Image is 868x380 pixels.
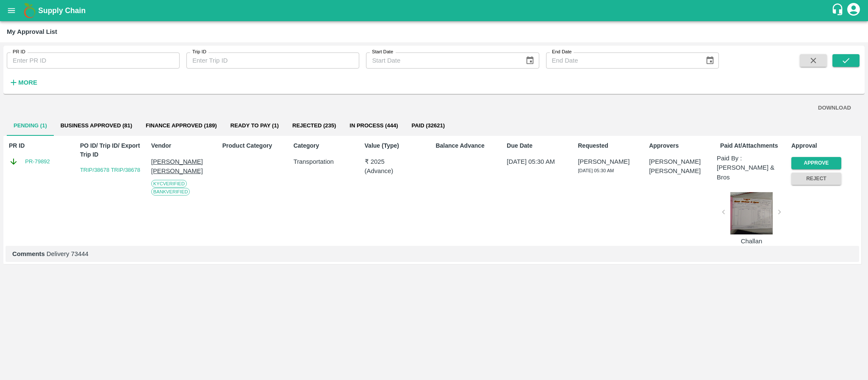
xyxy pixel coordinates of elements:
[366,52,519,69] input: Start Date
[192,49,206,55] label: Trip ID
[717,154,788,182] p: Paid By : [PERSON_NAME] & Bros
[578,157,646,166] p: [PERSON_NAME]
[365,157,433,166] p: ₹ 2025
[507,141,574,150] p: Due Date
[151,188,190,196] span: Bank Verified
[224,116,286,136] button: Ready To Pay (1)
[720,141,788,150] p: Paid At/Attachments
[222,141,290,150] p: Product Category
[151,141,219,150] p: Vendor
[522,52,538,69] button: Choose date
[546,52,699,69] input: End Date
[578,141,646,150] p: Requested
[365,166,433,176] p: ( Advance )
[294,141,361,150] p: Category
[649,141,717,150] p: Approvers
[7,116,54,136] button: Pending (1)
[552,49,571,55] label: End Date
[405,116,452,136] button: Paid (32621)
[815,101,854,116] button: DOWNLOAD
[365,141,433,150] p: Value (Type)
[18,79,37,86] strong: More
[21,2,38,19] img: logo
[846,2,861,19] div: account of current user
[435,141,503,150] p: Balance Advance
[38,5,831,17] a: Supply Chain
[151,180,187,187] span: KYC Verified
[7,75,39,90] button: More
[649,166,717,176] p: [PERSON_NAME]
[791,173,841,185] button: Reject
[791,141,859,150] p: Approval
[12,249,852,259] p: Delivery 73444
[507,157,574,166] p: [DATE] 05:30 AM
[7,26,57,37] div: My Approval List
[186,52,359,69] input: Enter Trip ID
[727,237,776,246] p: Challan
[791,157,841,169] button: Approve
[38,6,86,15] b: Supply Chain
[25,157,50,166] a: PR-79892
[12,251,45,257] b: Comments
[286,116,343,136] button: Rejected (235)
[702,52,718,69] button: Choose date
[831,3,846,18] div: customer-support
[294,157,361,166] p: Transportation
[13,49,25,55] label: PR ID
[649,157,717,166] p: [PERSON_NAME]
[578,168,614,173] span: [DATE] 05:30 AM
[80,167,140,173] a: TRIP/38678 TRIP/38678
[139,116,224,136] button: Finance Approved (189)
[7,52,180,69] input: Enter PR ID
[2,1,21,20] button: open drawer
[372,49,393,55] label: Start Date
[54,116,139,136] button: Business Approved (81)
[151,157,219,176] p: [PERSON_NAME] [PERSON_NAME]
[343,116,405,136] button: In Process (444)
[9,141,77,150] p: PR ID
[80,141,148,159] p: PO ID/ Trip ID/ Export Trip ID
